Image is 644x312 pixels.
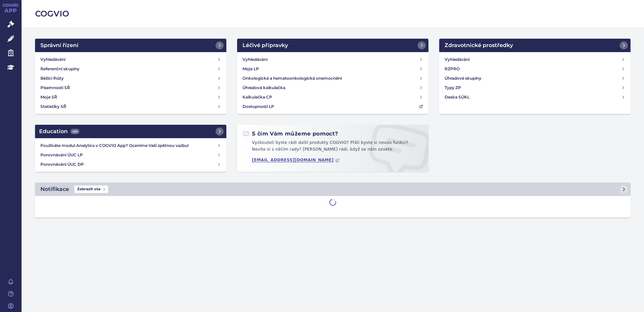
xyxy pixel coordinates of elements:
a: Vyhledávání [38,55,224,64]
a: Vyhledávání [442,55,628,64]
a: Moje SŘ [38,92,224,102]
a: Dostupnosti LP [240,102,426,111]
a: Referenční skupiny [38,64,224,74]
h4: Úhradová kalkulačka [243,84,285,91]
a: Běžící lhůty [38,74,224,83]
h4: Statistiky SŘ [40,103,66,110]
h4: Referenční skupiny [40,66,79,72]
h4: Vyhledávání [445,56,470,63]
span: 439 [70,129,79,134]
a: Education439 [35,125,226,138]
h4: Moje SŘ [40,94,57,101]
h4: Písemnosti SŘ [40,84,70,91]
a: Typy ZP [442,83,628,92]
a: Kalkulačka CP [240,92,426,102]
a: Správní řízení [35,39,226,52]
a: [EMAIL_ADDRESS][DOMAIN_NAME] [252,158,340,163]
a: Deska SÚKL [442,92,628,102]
a: Vyhledávání [240,55,426,64]
a: NotifikaceZobrazit vše [35,183,631,196]
a: Statistiky SŘ [38,102,224,111]
a: Používáte modul Analytics v COGVIO App? Oceníme Vaši zpětnou vazbu! [38,141,224,150]
a: Úhradové skupiny [442,74,628,83]
h2: Léčivé přípravky [243,41,288,49]
h4: Porovnávání ÚUC DP [40,161,217,168]
h4: Úhradové skupiny [445,75,481,82]
h4: Porovnávání ÚUC LP [40,152,217,158]
h4: Onkologická a hematoonkologická onemocnění [243,75,342,82]
a: Porovnávání ÚUC DP [38,160,224,169]
a: Onkologická a hematoonkologická onemocnění [240,74,426,83]
h4: Deska SÚKL [445,94,470,101]
h2: S čím Vám můžeme pomoct? [243,130,338,138]
h4: RZPRO [445,66,460,72]
a: Zdravotnické prostředky [439,39,631,52]
h4: Vyhledávání [40,56,65,63]
h4: Běžící lhůty [40,75,64,82]
a: Úhradová kalkulačka [240,83,426,92]
h4: Typy ZP [445,84,461,91]
h4: Dostupnosti LP [243,103,274,110]
h4: Moje LP [243,66,259,72]
a: RZPRO [442,64,628,74]
span: Zobrazit vše [74,186,108,193]
a: Moje LP [240,64,426,74]
h2: Notifikace [40,185,69,193]
h4: Používáte modul Analytics v COGVIO App? Oceníme Vaši zpětnou vazbu! [40,142,217,149]
a: Léčivé přípravky [237,39,428,52]
a: Porovnávání ÚUC LP [38,150,224,160]
h4: Vyhledávání [243,56,267,63]
h2: Zdravotnické prostředky [445,41,513,49]
p: Vyzkoušeli byste rádi další produkty COGVIO? Přáli byste si novou funkci? Nevíte si s něčím rady?... [243,140,423,155]
h2: COGVIO [35,8,631,19]
h2: Správní řízení [40,41,78,49]
a: Písemnosti SŘ [38,83,224,92]
h4: Kalkulačka CP [243,94,272,101]
h2: Education [39,127,79,135]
